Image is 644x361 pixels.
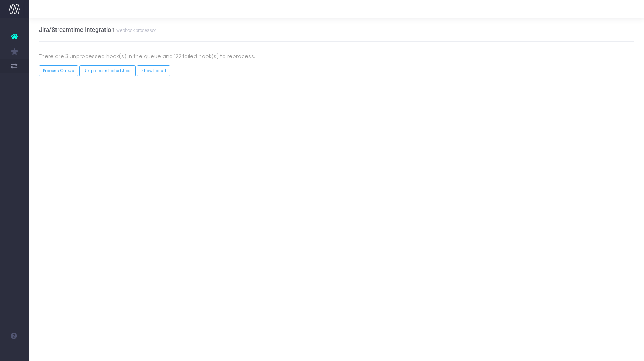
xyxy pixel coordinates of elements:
[114,26,156,33] small: webhook processor
[9,347,20,357] img: images/default_profile_image.png
[39,26,156,33] h3: Jira/Streamtime Integration
[79,65,136,76] button: Re-process Failed Jobs
[39,65,78,76] button: Process Queue
[137,65,170,76] a: Show Failed
[39,52,634,61] p: There are 3 unprocessed hook(s) in the queue and 122 failed hook(s) to reprocess.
